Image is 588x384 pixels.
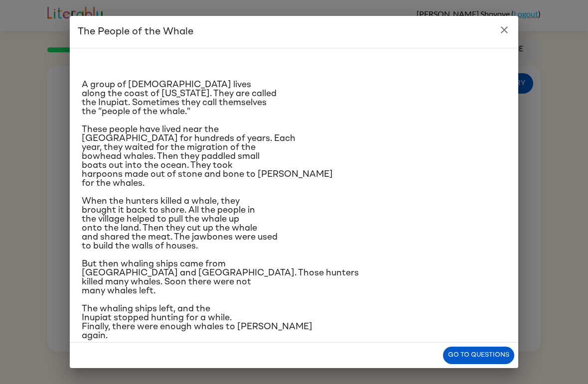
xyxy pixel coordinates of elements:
[494,20,514,40] button: close
[443,347,514,364] button: Go to questions
[82,197,278,251] span: When the hunters killed a whale, they brought it back to shore. All the people in the village hel...
[70,16,518,48] h2: The People of the Whale
[82,125,333,188] span: These people have lived near the [GEOGRAPHIC_DATA] for hundreds of years. Each year, they waited ...
[82,80,277,116] span: A group of [DEMOGRAPHIC_DATA] lives along the coast of [US_STATE]. They are called the Inupiat. S...
[82,259,359,295] span: But then whaling ships came from [GEOGRAPHIC_DATA] and [GEOGRAPHIC_DATA]. Those hunters killed ma...
[82,304,312,340] span: The whaling ships left, and the Inupiat stopped hunting for a while. Finally, there were enough w...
